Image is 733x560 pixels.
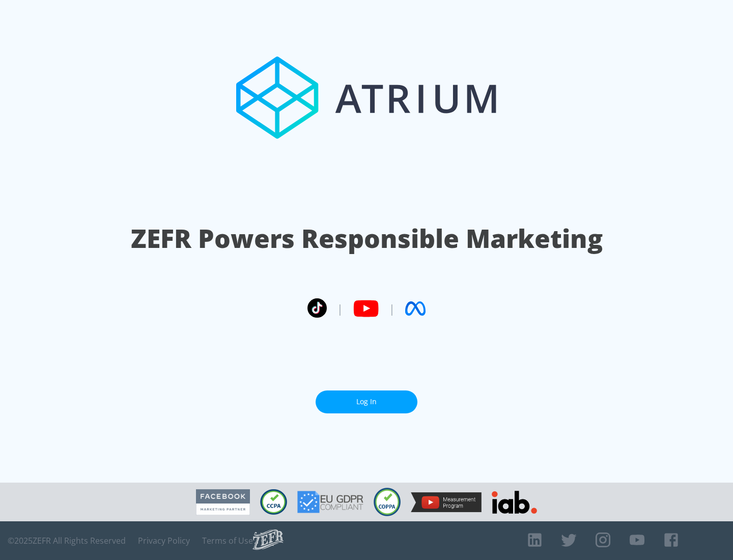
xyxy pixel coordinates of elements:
img: GDPR Compliant [297,491,363,513]
a: Log In [316,390,417,413]
a: Privacy Policy [138,536,190,546]
span: © 2025 ZEFR All Rights Reserved [8,536,126,546]
img: IAB [492,491,537,514]
img: CCPA Compliant [260,489,287,515]
a: Terms of Use [202,536,253,546]
span: | [337,301,343,316]
img: Facebook Marketing Partner [196,489,250,515]
img: YouTube Measurement Program [411,492,482,512]
img: COPPA Compliant [374,488,401,516]
h1: ZEFR Powers Responsible Marketing [131,221,603,256]
span: | [389,301,395,316]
